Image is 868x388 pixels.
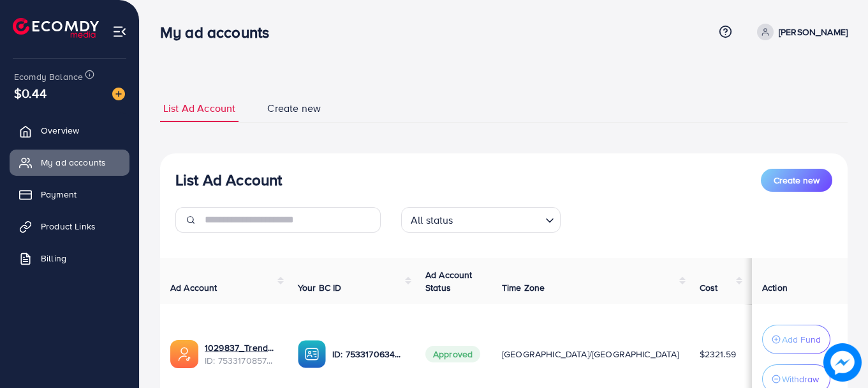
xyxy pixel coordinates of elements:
[502,281,545,294] span: Time Zone
[761,169,832,192] button: Create new
[10,118,129,143] a: Overview
[170,281,217,294] span: Ad Account
[700,348,736,361] span: $2321.59
[408,211,456,229] span: All status
[10,150,129,175] a: My ad accounts
[175,171,282,189] h3: List Ad Account
[267,101,321,116] span: Create new
[10,182,129,207] a: Payment
[41,124,79,137] span: Overview
[205,341,277,354] a: 1029837_Trendy Case_1753953029870
[779,24,848,40] p: [PERSON_NAME]
[13,18,99,38] img: logo
[774,174,820,187] span: Create new
[160,23,279,42] h3: My ad accounts
[10,245,129,271] a: Billing
[457,208,540,229] input: Search for option
[205,354,277,367] span: ID: 7533170857322184720
[41,156,106,169] span: My ad accounts
[425,268,473,294] span: Ad Account Status
[425,346,480,362] span: Approved
[205,341,277,368] div: <span class='underline'>1029837_Trendy Case_1753953029870</span></br>7533170857322184720
[762,281,788,294] span: Action
[298,281,342,294] span: Your BC ID
[41,252,66,265] span: Billing
[700,281,718,294] span: Cost
[762,325,830,354] button: Add Fund
[112,88,125,100] img: image
[170,340,198,368] img: ic-ads-acc.e4c84228.svg
[782,371,819,387] p: Withdraw
[502,348,679,361] span: [GEOGRAPHIC_DATA]/[GEOGRAPHIC_DATA]
[332,346,405,362] p: ID: 7533170634600448001
[298,340,326,368] img: ic-ba-acc.ded83a64.svg
[10,213,129,239] a: Product Links
[827,346,858,378] img: image
[163,101,235,116] span: List Ad Account
[401,207,561,233] div: Search for option
[41,188,77,201] span: Payment
[752,24,848,40] a: [PERSON_NAME]
[14,70,83,83] span: Ecomdy Balance
[112,24,127,39] img: menu
[12,81,48,107] span: $0.44
[782,332,821,347] p: Add Fund
[41,220,96,233] span: Product Links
